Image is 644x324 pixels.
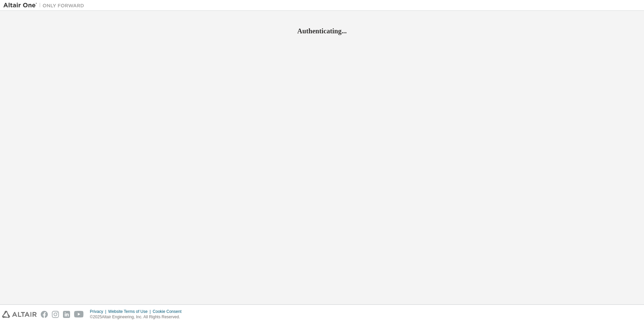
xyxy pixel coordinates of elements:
[63,311,70,318] img: linkedin.svg
[74,311,84,318] img: youtube.svg
[41,311,48,318] img: facebook.svg
[153,309,185,314] div: Cookie Consent
[52,311,59,318] img: instagram.svg
[2,311,37,318] img: altair_logo.svg
[90,314,186,320] p: © 2025 Altair Engineering, Inc. All Rights Reserved.
[108,309,153,314] div: Website Terms of Use
[3,2,88,9] img: Altair One
[3,27,641,35] h2: Authenticating...
[90,309,108,314] div: Privacy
